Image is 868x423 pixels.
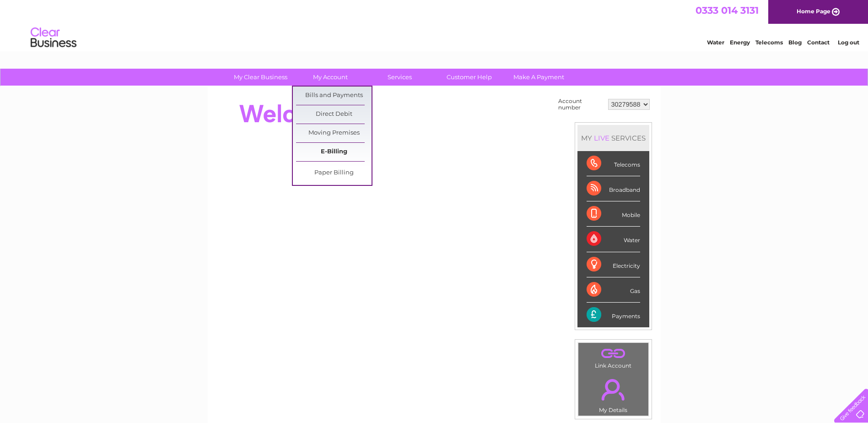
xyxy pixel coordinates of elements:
[578,371,649,416] td: My Details
[292,69,368,86] a: My Account
[296,164,372,182] a: Paper Billing
[587,176,640,201] div: Broadband
[556,96,606,113] td: Account number
[218,5,651,44] div: Clear Business is a trading name of Verastar Limited (registered in [GEOGRAPHIC_DATA] No. 3667643...
[431,69,507,86] a: Customer Help
[587,227,640,252] div: Water
[581,374,646,406] a: .
[362,69,437,86] a: Services
[577,125,649,151] div: MY SERVICES
[587,277,640,303] div: Gas
[296,87,372,105] a: Bills and Payments
[296,143,372,161] a: E-Billing
[788,39,802,46] a: Blog
[838,39,859,46] a: Log out
[587,303,640,327] div: Payments
[587,252,640,277] div: Electricity
[807,39,830,46] a: Contact
[296,105,372,124] a: Direct Debit
[587,201,640,227] div: Mobile
[578,342,649,371] td: Link Account
[501,69,577,86] a: Make A Payment
[707,39,724,46] a: Water
[695,5,759,16] a: 0333 014 3131
[296,124,372,142] a: Moving Premises
[587,151,640,176] div: Telecoms
[581,345,646,361] a: .
[755,39,783,46] a: Telecoms
[223,69,298,86] a: My Clear Business
[730,39,750,46] a: Energy
[592,134,611,142] div: LIVE
[30,24,77,52] img: logo.png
